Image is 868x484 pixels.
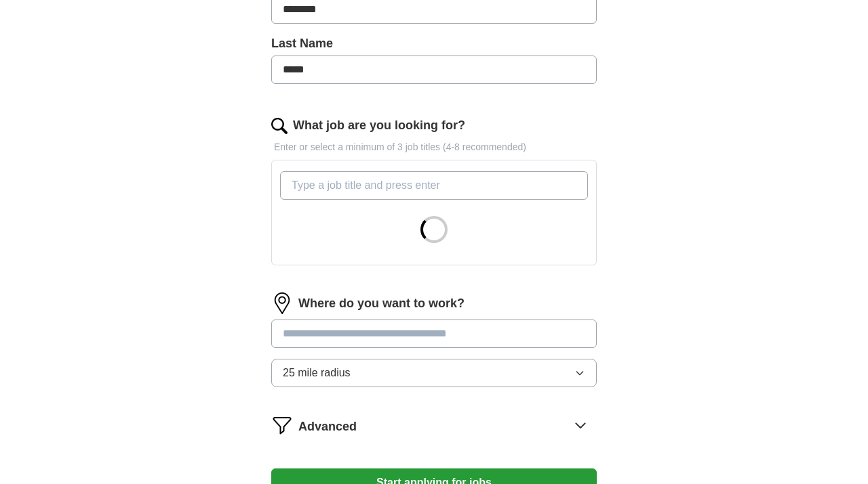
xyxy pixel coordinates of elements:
[271,35,597,53] label: Last Name
[271,140,597,154] p: Enter or select a minimum of 3 job titles (4-8 recommended)
[293,116,465,135] label: What job are you looking for?
[271,414,293,436] img: filter
[280,171,588,200] input: Type a job title and press enter
[271,359,597,387] button: 25 mile radius
[298,294,465,313] label: Where do you want to work?
[298,418,357,436] span: Advanced
[283,365,351,381] span: 25 mile radius
[271,118,288,134] img: search.png
[271,292,293,314] img: location.png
